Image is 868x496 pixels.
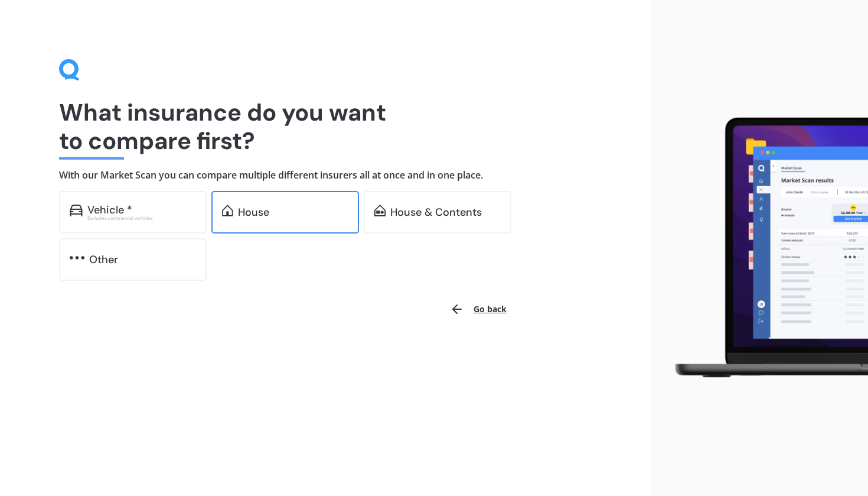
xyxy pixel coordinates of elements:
div: House [238,206,269,218]
div: Other [89,254,118,265]
h4: With our Market Scan you can compare multiple different insurers all at once and in one place. [59,169,592,181]
div: Excludes commercial vehicles [87,216,196,221]
h1: What insurance do you want to compare first? [59,98,592,155]
img: home.91c183c226a05b4dc763.svg [222,205,233,216]
img: car.f15378c7a67c060ca3f3.svg [70,205,83,216]
img: other.81dba5aafe580aa69f38.svg [70,252,84,264]
div: House & Contents [390,206,482,218]
button: Go back [443,295,514,323]
img: home-and-contents.b802091223b8502ef2dd.svg [374,205,386,216]
div: Vehicle * [87,204,132,216]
